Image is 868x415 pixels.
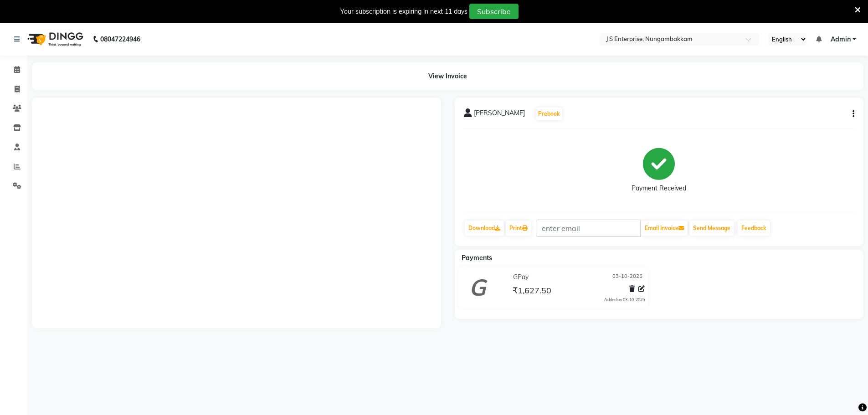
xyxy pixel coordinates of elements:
div: Added on 03-10-2025 [604,297,645,303]
button: Send Message [689,220,734,236]
a: Feedback [738,220,770,236]
div: Payment Received [632,184,686,193]
button: Prebook [536,108,562,120]
button: Email Invoice [641,220,688,236]
a: Print [506,220,531,236]
span: Admin [831,35,851,44]
div: Your subscription is expiring in next 11 days [340,7,467,16]
input: enter email [536,220,641,237]
span: Payments [462,254,492,262]
span: 03-10-2025 [612,272,642,282]
button: Subscribe [469,4,519,19]
span: [PERSON_NAME] [474,108,525,121]
a: Download [465,220,504,236]
img: logo [23,26,86,52]
span: ₹1,627.50 [513,285,551,298]
div: View Invoice [32,62,863,90]
b: 08047224946 [100,26,140,52]
span: GPay [513,272,529,282]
